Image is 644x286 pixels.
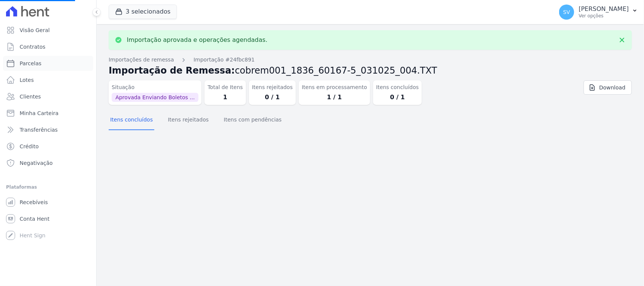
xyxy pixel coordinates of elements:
dd: 1 [207,93,243,102]
span: Clientes [20,93,41,100]
dd: 1 / 1 [302,93,367,102]
nav: Breadcrumb [109,56,632,64]
div: Plataformas [6,183,90,192]
span: SV [563,9,570,15]
span: cobrem001_1836_60167-5_031025_004.TXT [235,65,437,76]
a: Clientes [3,89,93,104]
span: Minha Carteira [20,109,58,117]
span: Contratos [20,43,45,51]
dt: Itens em processamento [302,83,367,91]
dd: 0 / 1 [376,93,419,102]
button: Itens concluídos [109,111,154,130]
a: Minha Carteira [3,106,93,121]
a: Conta Hent [3,211,93,226]
span: Conta Hent [20,215,49,223]
span: Recebíveis [20,198,48,206]
button: 3 selecionados [109,5,177,19]
button: SV [PERSON_NAME] Ver opções [553,2,644,23]
a: Crédito [3,139,93,154]
a: Lotes [3,72,93,88]
p: [PERSON_NAME] [579,5,629,13]
dt: Situação [112,83,198,91]
button: Itens rejeitados [166,111,210,130]
span: Crédito [20,143,39,150]
a: Visão Geral [3,23,93,38]
a: Download [584,80,632,95]
a: Recebíveis [3,195,93,210]
span: Visão Geral [20,26,50,34]
a: Parcelas [3,56,93,71]
p: Importação aprovada e operações agendadas. [127,36,267,44]
a: Importações de remessa [109,56,174,64]
span: Negativação [20,159,53,167]
span: Aprovada Enviando Boletos ... [112,93,198,102]
h2: Importação de Remessa: [109,64,632,77]
span: Lotes [20,76,34,84]
dt: Itens concluídos [376,83,419,91]
a: Negativação [3,155,93,171]
dd: 0 / 1 [252,93,293,102]
a: Transferências [3,122,93,137]
button: Itens com pendências [222,111,283,130]
a: Importação #24fbc891 [194,56,255,64]
dt: Total de Itens [207,83,243,91]
a: Contratos [3,39,93,54]
span: Transferências [20,126,58,134]
span: Parcelas [20,60,41,67]
dt: Itens rejeitados [252,83,293,91]
p: Ver opções [579,13,629,19]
